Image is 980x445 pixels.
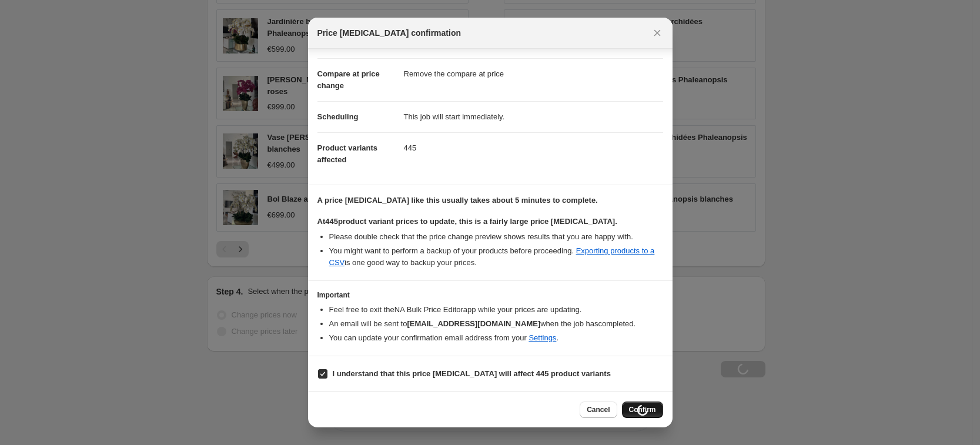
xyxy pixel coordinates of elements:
[329,231,663,243] li: Please double check that the price change preview shows results that you are happy with.
[404,132,663,163] dd: 445
[317,290,663,300] h3: Important
[317,196,598,205] b: A price [MEDICAL_DATA] like this usually takes about 5 minutes to complete.
[404,58,663,89] dd: Remove the compare at price
[317,217,617,226] b: At 445 product variant prices to update, this is a fairly large price [MEDICAL_DATA].
[317,69,380,90] span: Compare at price change
[333,369,611,378] b: I understand that this price [MEDICAL_DATA] will affect 445 product variants
[404,101,663,132] dd: This job will start immediately.
[587,405,610,414] span: Cancel
[317,143,378,164] span: Product variants affected
[407,319,540,328] b: [EMAIL_ADDRESS][DOMAIN_NAME]
[329,332,663,344] li: You can update your confirmation email address from your .
[317,112,359,121] span: Scheduling
[580,401,617,418] button: Cancel
[329,304,663,316] li: Feel free to exit the NA Bulk Price Editor app while your prices are updating.
[329,318,663,330] li: An email will be sent to when the job has completed .
[329,245,663,269] li: You might want to perform a backup of your products before proceeding. is one good way to backup ...
[529,333,556,342] a: Settings
[649,25,665,41] button: Close
[317,27,461,39] span: Price [MEDICAL_DATA] confirmation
